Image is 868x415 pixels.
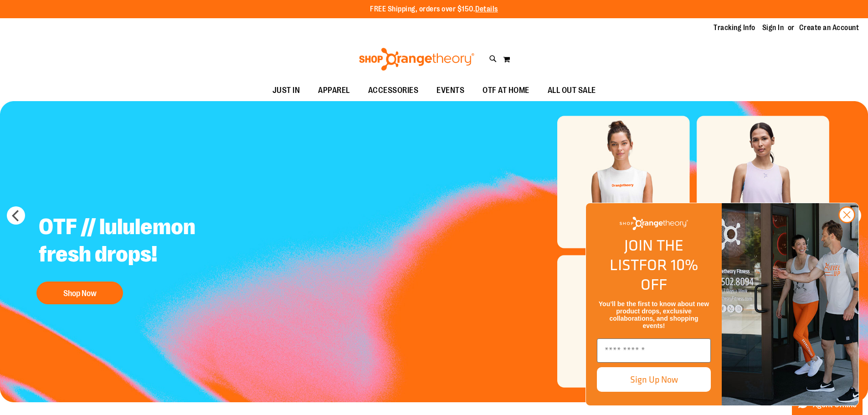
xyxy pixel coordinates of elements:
img: Shop Orangetheory [358,48,476,71]
span: APPAREL [318,80,350,101]
a: Sign In [762,23,784,33]
a: Details [475,5,498,13]
span: EVENTS [437,80,464,101]
span: JUST IN [272,80,300,101]
h2: OTF // lululemon fresh drops! [32,206,258,277]
span: ALL OUT SALE [548,80,596,101]
a: Create an Account [799,23,859,33]
button: Sign Up Now [597,367,711,392]
img: Shop Orangetheory [620,217,688,230]
a: OTF // lululemon fresh drops! Shop Now [32,206,258,309]
span: FOR 10% OFF [639,253,698,296]
button: prev [7,206,25,225]
span: OTF AT HOME [483,80,529,101]
input: Enter email [597,338,711,363]
span: ACCESSORIES [368,80,419,101]
img: Shop Orangtheory [722,203,858,405]
button: Shop Now [36,282,123,304]
div: FLYOUT Form [576,194,868,415]
p: FREE Shipping, orders over $150. [370,4,498,15]
span: JOIN THE LIST [610,234,683,276]
button: Close dialog [838,206,855,223]
a: Tracking Info [714,23,755,33]
span: You’ll be the first to know about new product drops, exclusive collaborations, and shopping events! [599,300,709,329]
